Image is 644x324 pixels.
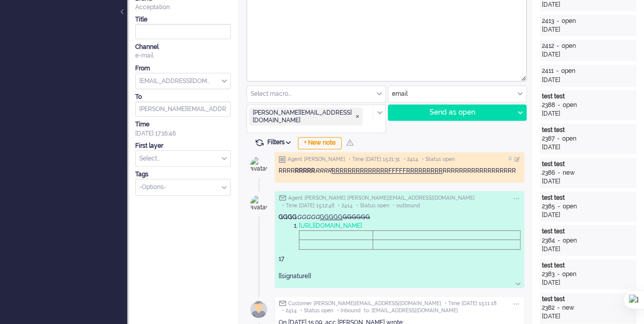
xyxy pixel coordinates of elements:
[352,167,443,174] span: RRRRRRRRRFFFFFRRRRRRRRR
[249,107,362,125] span: elaine@elainedesigns.es ❎
[542,76,634,85] div: [DATE]
[555,270,562,279] div: -
[338,202,353,209] span: • 2414
[356,202,389,209] span: • Status open
[288,300,441,307] span: Customer [PERSON_NAME][EMAIL_ADDRESS][DOMAIN_NAME]
[364,307,458,314] span: to: [EMAIL_ADDRESS][DOMAIN_NAME]
[542,194,634,202] div: test test
[542,110,634,118] div: [DATE]
[542,25,634,34] div: [DATE]
[542,270,555,279] div: 2383
[135,170,231,179] div: Tags
[135,64,231,73] div: From
[554,42,562,50] div: -
[279,300,286,306] img: ic_e-mail_grey.svg
[555,236,563,245] div: -
[563,236,577,245] div: open
[422,156,455,163] span: • Status open
[563,169,575,177] div: new
[542,101,555,110] div: 2388
[135,15,231,24] div: Title
[555,101,563,110] div: -
[555,202,563,211] div: -
[542,92,634,101] div: test test
[542,50,634,59] div: [DATE]
[562,270,576,279] div: open
[288,195,475,202] span: Agent [PERSON_NAME] [PERSON_NAME][EMAIL_ADDRESS][DOMAIN_NAME]
[135,3,231,12] div: Acceptation
[135,93,231,101] div: To
[542,261,634,270] div: test test
[445,300,497,307] span: • Time [DATE] 15:11:18
[337,307,360,314] span: • Inbound
[542,42,554,50] div: 2412
[542,211,634,220] div: [DATE]
[542,227,634,236] div: test test
[295,167,315,174] strong: RRRRR
[562,304,574,312] div: new
[554,17,562,25] div: -
[298,137,342,149] div: + New note
[562,42,576,50] div: open
[562,134,576,143] div: open
[561,67,575,75] div: open
[300,307,333,314] span: • Status open
[542,279,634,287] div: [DATE]
[542,143,634,152] div: [DATE]
[299,222,362,229] a: [URL][DOMAIN_NAME]
[135,120,231,138] div: [DATE] 17:16:46
[388,105,514,120] div: Send as open
[135,51,231,60] div: e-mail
[555,304,562,312] div: -
[542,1,634,9] div: [DATE]
[279,195,286,201] img: ic_e-mail_grey.svg
[331,167,352,174] span: RRRRR
[542,202,555,211] div: 2385
[282,202,334,209] span: • Time [DATE] 15:12:48
[542,67,554,75] div: 2411
[542,295,634,304] div: test test
[349,156,400,163] span: • Time [DATE] 15:21:31
[542,134,555,143] div: 2387
[279,156,286,163] img: ic_note_grey.svg
[282,307,297,314] span: • 2414
[554,67,561,75] div: -
[279,167,520,175] div: RRRR RRRRRRRRRRRRRRRRRR
[542,304,555,312] div: 2382
[267,139,294,146] span: Filters
[135,179,231,196] div: Select Tags
[542,312,634,321] div: [DATE]
[555,134,562,143] div: -
[135,73,231,90] div: from
[542,17,554,25] div: 2413
[246,191,271,217] img: avatar
[563,202,577,211] div: open
[135,142,231,150] div: First layer
[542,177,634,186] div: [DATE]
[315,167,331,174] em: RRRR
[246,296,271,322] img: avatar
[279,213,297,221] strong: GGGG
[288,156,345,163] span: Agent [PERSON_NAME]
[135,101,231,117] input: email@address.com
[542,236,555,245] div: 2384
[297,213,320,221] em: GGGGG
[279,213,520,281] div: 17 {{signature}}
[562,17,576,25] div: open
[246,152,271,178] img: avatar
[404,156,418,163] span: • 2414
[563,101,577,110] div: open
[542,126,634,134] div: test test
[4,4,275,45] body: Rich Text Area. Press ALT-0 for help.
[393,202,420,209] span: • outbound
[517,72,526,81] div: Resize
[542,245,634,254] div: [DATE]
[135,43,231,51] div: Channel
[542,160,634,169] div: test test
[542,169,555,177] div: 2386
[555,169,563,177] div: -
[343,213,370,221] span: GGGGGG
[135,120,231,129] div: Time
[320,213,343,221] span: GGGGG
